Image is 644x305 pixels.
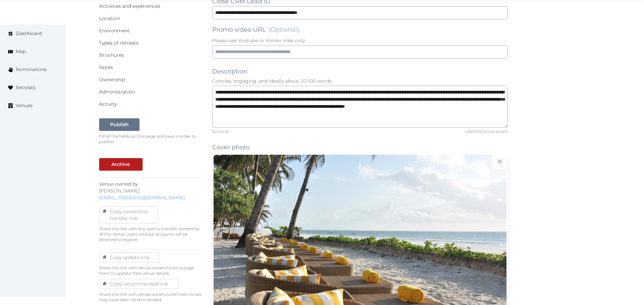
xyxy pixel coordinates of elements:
[99,28,130,34] a: Environment
[16,66,47,73] span: Nominations
[99,3,160,9] a: Activities and experiences
[212,25,299,34] label: Promo video URL
[16,84,36,91] span: Retreats
[212,78,508,84] p: Concise, engaging, and ideally about 20-100 words
[99,292,201,303] p: Share this link with venue owners to let them know they have been recommended.
[212,37,508,44] p: Please use Youtube or Vimeo links only
[107,208,150,222] div: Copy ownership transfer link
[99,265,201,276] p: Share this link with venue owners to encourage them to update their venue details.
[99,194,185,201] a: [EMAIL_ADDRESS][DOMAIN_NAME]
[110,121,129,128] div: Publish
[99,89,135,95] a: Administration
[99,206,158,223] button: Copy ownershiptransfer link
[99,52,124,58] a: Brochures
[269,26,299,33] span: (Optional)
[212,129,229,134] div: 62 words
[99,181,201,201] p: Venue owned by
[99,40,139,46] a: Types of retreats
[111,161,130,168] div: Archive
[212,142,250,152] label: Cover photo
[99,118,140,131] button: Publish
[99,279,179,289] button: Copy recommended link
[16,102,33,109] span: Venues
[212,67,247,76] label: Description
[107,254,152,261] div: Copy update link
[99,64,113,70] a: Notes
[99,158,143,171] button: Archive
[99,15,120,21] a: Location
[16,30,42,37] span: Dashboard
[107,281,171,287] div: Copy recommended link
[99,134,201,145] p: Fill all the fields on this page and save in order to publish
[99,188,140,194] span: [PERSON_NAME]
[99,101,117,107] a: Activity
[99,252,160,262] button: Copy update link
[99,77,125,83] a: Ownership
[16,48,26,55] span: Map
[465,129,508,134] div: 416 / 20000 characters
[99,226,201,242] p: Share this link with any user to transfer ownership of this venue. Users without accounts will be...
